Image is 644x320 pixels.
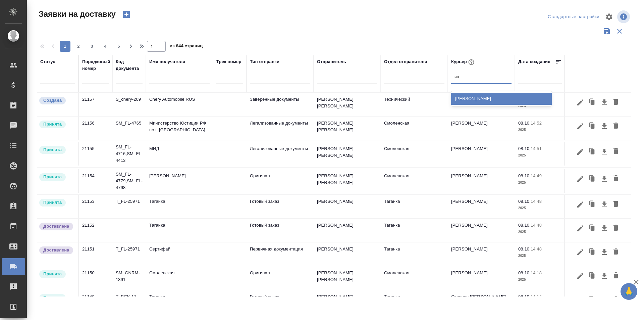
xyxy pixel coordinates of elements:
div: Порядковый номер [82,58,110,72]
td: Таганка [146,219,213,242]
td: Таганка [381,242,448,266]
button: Удалить [610,173,622,185]
td: [PERSON_NAME] [PERSON_NAME] [314,169,381,193]
td: [PERSON_NAME] [314,195,381,218]
p: 14:18 [531,270,542,275]
td: T_BCK-11 [112,290,146,314]
td: 21150 [79,266,112,290]
td: [PERSON_NAME] [448,142,515,166]
span: 2 [73,43,84,50]
td: [PERSON_NAME] [PERSON_NAME] [314,117,381,140]
td: SM_FL-4779,SM_FL-4798 [112,168,146,194]
button: Скачать [599,246,610,259]
button: Клонировать [586,293,599,306]
button: Клонировать [586,246,599,259]
button: Клонировать [586,96,599,109]
td: SM_FL-4716,SM_FL-4413 [112,140,146,167]
td: [PERSON_NAME] [146,169,213,193]
td: 21149 [79,290,112,314]
td: Готовый заказ [247,219,314,242]
p: 2025 [518,276,562,283]
td: [PERSON_NAME] [448,266,515,290]
span: 3 [87,43,97,50]
td: 21154 [79,169,112,193]
div: Курьер назначен [39,270,75,279]
td: Сертифай [146,242,213,266]
button: Удалить [610,145,622,158]
p: Доставлена [43,223,69,230]
button: Удалить [610,198,622,211]
td: Chery Automobile RUS [146,93,213,116]
p: 08.10, [518,121,531,126]
button: Скачать [599,198,610,211]
button: Скачать [599,270,610,282]
div: Новая заявка, еще не передана в работу [39,96,75,105]
button: Редактировать [575,222,586,235]
td: Первичная документация [247,242,314,266]
p: 08.10, [518,146,531,151]
div: Отдел отправителя [384,58,427,65]
div: Курьер [451,58,476,66]
button: Клонировать [586,173,599,185]
td: T_FL-25971 [112,195,146,218]
td: 21153 [79,195,112,218]
p: Принята [43,121,62,128]
button: Удалить [610,222,622,235]
button: Удалить [610,270,622,282]
p: 08.10, [518,223,531,228]
div: Тип отправки [250,58,279,65]
div: Курьер назначен [39,173,75,182]
button: Создать [118,9,135,20]
td: Скляров [PERSON_NAME] [448,290,515,314]
td: 21155 [79,142,112,166]
td: 21156 [79,117,112,140]
td: Заверенные документы [247,93,314,116]
div: Имя получателя [149,58,185,65]
div: Статус [40,58,55,65]
div: Трек номер [216,58,241,65]
p: 08.10, [518,294,531,299]
span: 4 [100,43,111,50]
span: 5 [113,43,124,50]
td: Смоленская [381,117,448,140]
td: Министерство Юстиции РФ по г. [GEOGRAPHIC_DATA] [146,117,213,140]
p: 2025 [518,205,562,212]
div: [PERSON_NAME] [451,93,552,105]
td: [PERSON_NAME] [PERSON_NAME] [314,142,381,166]
span: Заявки на доставку [37,9,116,19]
td: Смоленская [381,169,448,193]
td: Легализованные документы [247,117,314,140]
button: Редактировать [575,198,586,211]
td: Смоленская [381,266,448,290]
button: Редактировать [575,173,586,185]
td: Технический [381,93,448,116]
button: 3 [87,41,97,52]
td: Таганка [146,290,213,314]
span: Настроить таблицу [601,9,617,25]
td: 21152 [79,219,112,242]
p: 08.10, [518,173,531,178]
p: 08.10, [518,199,531,204]
p: 2025 [518,127,562,133]
div: Документы доставлены, фактическая дата доставки проставиться автоматически [39,246,75,255]
p: Доставлена [43,247,69,254]
td: [PERSON_NAME] [PERSON_NAME] [314,93,381,116]
p: 14:48 [531,246,542,252]
td: SM_GNRM-1391 [112,266,146,290]
button: Скачать [599,145,610,158]
p: 14:14 [531,294,542,299]
div: Курьер назначен [39,120,75,129]
div: split button [546,12,601,22]
button: Скачать [599,96,610,109]
td: [PERSON_NAME] [448,242,515,266]
td: 21151 [79,242,112,266]
td: Таганка [381,195,448,218]
td: [PERSON_NAME] [314,219,381,242]
td: Таганка [146,195,213,218]
button: Клонировать [586,198,599,211]
button: Сохранить фильтры [600,25,613,38]
button: 4 [100,41,111,52]
td: Готовый заказ [247,290,314,314]
td: Таганка [381,219,448,242]
button: Редактировать [575,96,586,109]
